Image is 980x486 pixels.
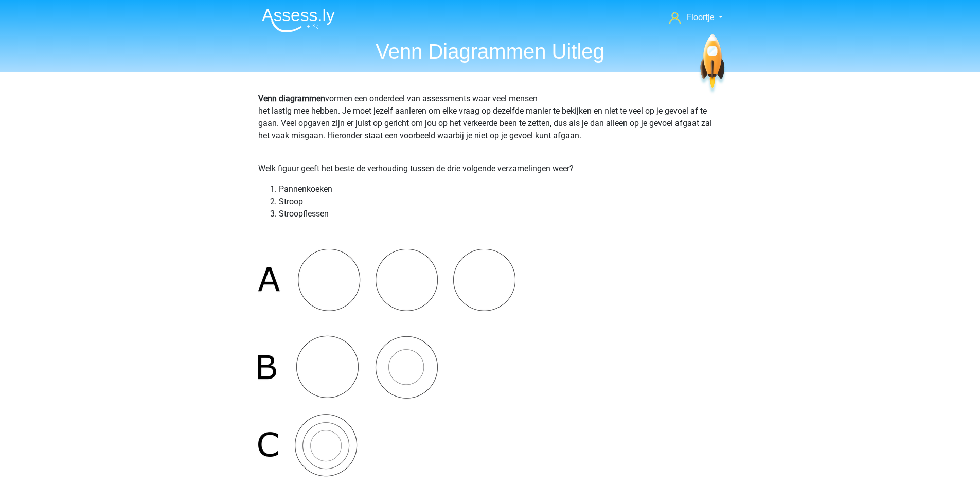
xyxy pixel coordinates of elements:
[279,183,722,195] li: Pannenkoeken
[254,39,727,64] h1: Venn Diagrammen Uitleg
[258,94,325,103] b: Venn diagrammen
[258,93,722,154] p: vormen een onderdeel van assessments waar veel mensen het lastig mee hebben. Je moet jezelf aanle...
[279,195,722,208] li: Stroop
[279,208,722,220] li: Stroopflessen
[687,12,714,22] span: Floortje
[698,34,726,95] img: spaceship.7d73109d6933.svg
[665,11,726,24] a: Floortje
[262,8,335,32] img: Assessly
[258,163,722,175] p: Welk figuur geeft het beste de verhouding tussen de drie volgende verzamelingen weer?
